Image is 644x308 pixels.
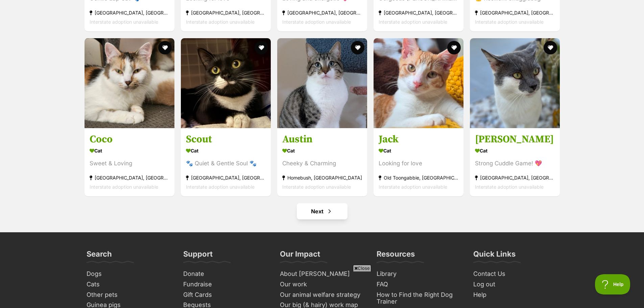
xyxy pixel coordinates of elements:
iframe: Help Scout Beacon - Open [595,274,630,294]
span: Interstate adoption unavailable [90,184,158,190]
h3: Scout [186,133,266,146]
iframe: Advertisement [199,274,445,305]
div: Cat [282,146,362,156]
a: Fundraise [181,279,270,290]
span: Interstate adoption unavailable [282,184,351,190]
img: Jack [374,38,463,128]
div: 🐾 Quiet & Gentle Soul 🐾 [186,159,266,168]
a: [PERSON_NAME] Cat Strong Cuddle Game! 💖 [GEOGRAPHIC_DATA], [GEOGRAPHIC_DATA] Interstate adoption ... [470,128,560,196]
h3: Search [87,249,112,263]
button: favourite [158,41,172,54]
button: favourite [255,41,268,54]
img: Austin [277,38,367,128]
a: Jack Cat Looking for love Old Toongabbie, [GEOGRAPHIC_DATA] Interstate adoption unavailable favou... [374,128,463,196]
div: [GEOGRAPHIC_DATA], [GEOGRAPHIC_DATA] [186,173,266,182]
h3: Austin [282,133,362,146]
div: Sweet & Loving [90,159,169,168]
span: Interstate adoption unavailable [282,19,351,25]
div: Cat [475,146,555,156]
a: Coco Cat Sweet & Loving [GEOGRAPHIC_DATA], [GEOGRAPHIC_DATA] Interstate adoption unavailable favo... [85,128,174,196]
h3: Resources [377,249,415,263]
div: Strong Cuddle Game! 💖 [475,159,555,168]
a: Donate [181,269,270,279]
div: Homebush, [GEOGRAPHIC_DATA] [282,173,362,182]
a: Next page [297,203,348,219]
h3: Quick Links [473,249,516,263]
a: Gift Cards [181,290,270,300]
button: favourite [544,41,557,54]
span: Interstate adoption unavailable [379,19,447,25]
h3: [PERSON_NAME] [475,133,555,146]
div: [GEOGRAPHIC_DATA], [GEOGRAPHIC_DATA] [379,8,458,18]
span: Close [353,265,371,271]
h3: Coco [90,133,169,146]
div: [GEOGRAPHIC_DATA], [GEOGRAPHIC_DATA] [90,173,169,182]
span: Interstate adoption unavailable [186,19,255,25]
a: Austin Cat Cheeky & Charming Homebush, [GEOGRAPHIC_DATA] Interstate adoption unavailable favourite [277,128,367,196]
div: [GEOGRAPHIC_DATA], [GEOGRAPHIC_DATA] [90,8,169,18]
div: [GEOGRAPHIC_DATA], [GEOGRAPHIC_DATA] [186,8,266,18]
div: Cat [379,146,458,156]
a: Contact Us [471,269,560,279]
span: Interstate adoption unavailable [379,184,447,190]
span: Interstate adoption unavailable [186,184,255,190]
div: [GEOGRAPHIC_DATA], [GEOGRAPHIC_DATA] [475,173,555,182]
img: Scout [181,38,271,128]
a: Scout Cat 🐾 Quiet & Gentle Soul 🐾 [GEOGRAPHIC_DATA], [GEOGRAPHIC_DATA] Interstate adoption unavai... [181,128,271,196]
h3: Our Impact [280,249,320,263]
div: Looking for love [379,159,458,168]
div: Cat [90,146,169,156]
div: Cheeky & Charming [282,159,362,168]
button: favourite [351,41,364,54]
a: Cats [84,279,174,290]
div: Cat [186,146,266,156]
span: Interstate adoption unavailable [475,184,544,190]
a: Dogs [84,269,174,279]
img: Coco [85,38,174,128]
a: Help [471,290,560,300]
div: Old Toongabbie, [GEOGRAPHIC_DATA] [379,173,458,182]
a: About [PERSON_NAME] [277,269,367,279]
div: [GEOGRAPHIC_DATA], [GEOGRAPHIC_DATA] [475,8,555,18]
button: favourite [447,41,461,54]
nav: Pagination [84,203,560,219]
img: Bobby [470,38,560,128]
h3: Support [183,249,213,263]
span: Interstate adoption unavailable [475,19,544,25]
div: [GEOGRAPHIC_DATA], [GEOGRAPHIC_DATA] [282,8,362,18]
h3: Jack [379,133,458,146]
span: Interstate adoption unavailable [90,19,158,25]
a: Log out [471,279,560,290]
a: Other pets [84,290,174,300]
a: Library [374,269,464,279]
